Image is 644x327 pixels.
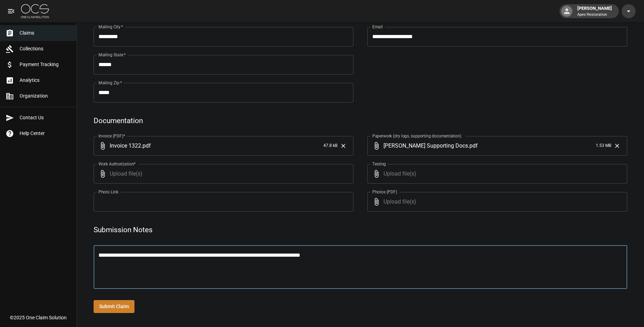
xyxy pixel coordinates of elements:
label: Mailing State [98,52,126,58]
label: Testing [372,161,386,167]
span: Analytics [20,77,71,84]
label: Photos (PDF) [372,189,397,195]
span: Contact Us [20,114,71,121]
span: Claims [20,29,71,37]
span: Organization [20,92,71,100]
label: Mailing City [98,24,123,30]
span: Help Center [20,130,71,137]
span: . pdf [468,142,478,150]
span: 1.53 MB [596,142,611,149]
span: 47.8 kB [323,142,337,149]
span: Invoice 1322 [110,142,141,150]
button: Clear [612,141,622,151]
p: Apex Restoration [577,12,612,18]
span: . pdf [141,142,151,150]
span: Collections [20,45,71,52]
span: Upload file(s) [383,164,608,184]
label: Mailing Zip [98,80,122,86]
span: Upload file(s) [383,192,608,212]
label: Photo Link [98,189,118,195]
button: open drawer [4,4,18,18]
span: Payment Tracking [20,61,71,68]
button: Submit Claim [94,300,134,313]
div: © 2025 One Claim Solution [10,314,67,321]
button: Clear [338,141,349,151]
img: ocs-logo-white-transparent.png [21,4,49,18]
span: [PERSON_NAME] Supporting Docs [383,142,468,150]
label: Paperwork (dry logs, supporting documentation) [372,133,461,139]
label: Work Authorization* [98,161,136,167]
label: Email [372,24,383,30]
label: Invoice (PDF)* [98,133,125,139]
span: Upload file(s) [110,164,335,184]
div: [PERSON_NAME] [575,5,615,17]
